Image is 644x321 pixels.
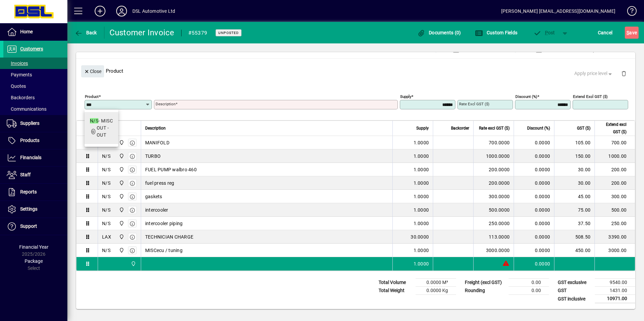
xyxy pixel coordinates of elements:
span: Apply price level [574,70,613,77]
td: 0.0000 [514,203,554,217]
td: 75.00 [554,203,594,217]
td: 0.0000 Kg [416,287,456,295]
span: P [545,30,548,35]
span: Payments [7,72,32,77]
div: N/S [102,220,110,227]
td: GST inclusive [554,295,595,303]
span: Central [117,220,125,227]
td: 3000.00 [594,244,635,257]
span: Reports [20,189,37,194]
div: [PERSON_NAME] [EMAIL_ADDRESS][DOMAIN_NAME] [501,6,615,16]
a: Staff [3,167,67,183]
a: Home [3,24,67,40]
span: Products [20,138,39,143]
span: 1.0000 [414,166,429,173]
div: 200.0000 [478,166,510,173]
div: N/S [102,180,110,186]
span: Rate excl GST ($) [479,124,510,132]
td: Rounding [461,287,509,295]
td: 1000.00 [594,149,635,163]
td: 500.00 [594,203,635,217]
td: 0.0000 [514,244,554,257]
a: Products [3,132,67,149]
td: 700.00 [594,136,635,149]
div: N/S [102,193,110,200]
span: Central [117,166,125,173]
button: Cancel [596,27,614,39]
td: 0.0000 [514,230,554,244]
span: ost [533,30,555,35]
div: Customer Invoice [109,27,174,38]
span: S [626,30,629,35]
span: 1.0000 [414,153,429,159]
a: Support [3,218,67,235]
td: 0.0000 [514,163,554,176]
span: Central [129,260,137,267]
a: Reports [3,184,67,201]
mat-label: Extend excl GST ($) [573,94,608,99]
td: 0.0000 M³ [416,279,456,287]
button: Back [73,27,99,39]
app-page-header-button: Delete [616,70,632,76]
span: Supply [416,124,429,132]
div: - MISC [90,117,113,124]
td: 30.00 [554,163,594,176]
span: Central [117,233,125,241]
span: Central [117,206,125,214]
mat-label: Product [85,94,99,99]
span: Financial Year [19,244,49,250]
td: 0.00 [509,279,549,287]
span: TURBO [145,153,161,159]
span: 1.0000 [414,139,429,146]
span: Backorders [7,95,35,100]
span: Communications [7,106,46,112]
td: 250.00 [594,217,635,230]
span: Backorder [451,124,469,132]
td: 0.0000 [514,190,554,203]
span: Suppliers [20,120,39,126]
span: Central [117,179,125,187]
span: Central [117,193,125,200]
a: Financials [3,149,67,166]
mat-label: Description [156,102,175,106]
span: Unposted [218,31,239,35]
td: 0.0000 [514,136,554,149]
td: 450.00 [554,244,594,257]
a: Communications [3,103,67,115]
a: Suppliers [3,115,67,132]
span: 1.0000 [414,220,429,227]
span: Back [74,30,97,35]
td: 9540.00 [595,279,635,287]
span: Customers [20,46,43,51]
td: 200.00 [594,163,635,176]
app-page-header-button: Close [79,68,106,74]
span: Package [25,258,43,264]
td: 10971.00 [595,295,635,303]
button: Close [81,65,104,77]
td: 0.0000 [514,257,554,271]
td: 0.0000 [514,149,554,163]
span: Documents (0) [417,30,461,35]
td: 0.0000 [514,217,554,230]
span: fuel press reg [145,180,174,186]
button: Delete [616,65,632,81]
button: Save [625,27,639,39]
span: MANIFOLD [145,139,169,146]
span: Custom Fields [475,30,517,35]
span: intercooler [145,207,168,213]
span: Cancel [598,27,613,38]
div: LAX [102,234,111,240]
mat-label: Rate excl GST ($) [459,102,489,106]
span: GST ($) [577,124,590,132]
td: 1431.00 [595,287,635,295]
td: Freight (excl GST) [461,279,509,287]
button: Documents (0) [416,27,463,39]
span: 1.0000 [414,260,429,267]
div: 300.0000 [478,193,510,200]
td: 150.00 [554,149,594,163]
span: Central [117,247,125,254]
a: Settings [3,201,67,218]
a: Invoices [3,58,67,69]
app-page-header-button: Back [67,27,104,39]
span: MISCecu / tuning [145,247,183,254]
